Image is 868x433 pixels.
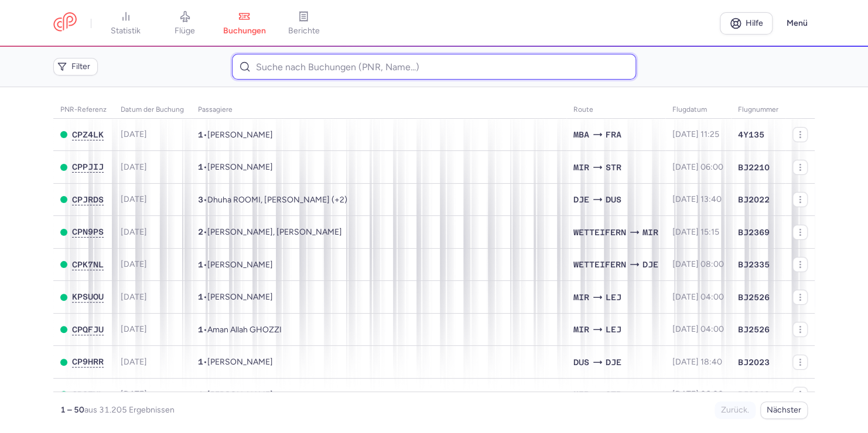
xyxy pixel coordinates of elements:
[198,260,203,269] span: 1
[738,226,770,238] span: BJ2369
[672,227,719,237] span: [DATE] 15:15
[198,227,203,236] span: 2
[672,259,724,269] span: [DATE] 08:00
[738,194,770,205] span: BJ2022
[573,258,626,271] font: WETTEIFERN
[207,390,273,400] span: Feki KHOULOUD
[121,162,147,172] span: [DATE]
[606,388,621,401] font: STR
[232,54,635,80] input: Suche nach Buchungen (PNR, Name...)
[573,291,589,304] font: MIR
[738,259,770,270] span: BJ2335
[672,129,719,139] span: [DATE] 11:25
[573,105,593,114] font: Route
[573,323,589,336] font: MIR
[207,292,273,302] span: Rekik ZAYNEB JANNET
[60,405,84,415] strong: 1 – 50
[606,161,621,174] font: STR
[720,12,773,35] a: Hilfe
[738,356,770,368] span: BJ2023
[72,227,104,236] span: CPN9PS
[198,162,273,172] span: •
[606,356,621,369] font: DJE
[198,130,273,140] span: •
[606,128,621,141] font: FRA
[672,389,723,399] span: [DATE] 06:00
[207,325,282,335] span: Aman Allah GHOZZI
[672,324,724,334] span: [DATE] 04:00
[606,291,621,304] font: LEJ
[72,260,104,269] span: CPK7NL
[780,12,815,35] button: Menü
[72,227,104,237] button: CPN9PS
[72,390,104,400] button: CPSFVL
[71,62,90,71] span: Filter
[715,401,756,419] button: Zurück.
[573,161,589,174] font: MIR
[288,26,319,36] span: Berichte
[738,161,770,173] span: BJ2210
[198,357,273,367] span: •
[72,325,104,335] button: CPQFJU
[643,226,658,239] font: MIR
[72,195,104,205] button: CPJRDS
[738,324,770,335] span: BJ2526
[198,227,342,237] span: •
[672,162,723,172] span: [DATE] 06:00
[121,129,147,139] span: [DATE]
[207,162,273,172] span: Mohamed Amine ABDERRAHMEN
[72,260,104,270] button: CPK7NL
[121,259,147,269] span: [DATE]
[207,260,273,270] span: Nabil YAHYA
[198,195,347,205] span: •
[53,58,98,75] button: Filter
[111,26,141,36] span: Statistik
[198,260,273,270] span: •
[672,194,722,204] span: [DATE] 13:40
[207,130,273,140] span: Mildred ADHIAMBO ORODI
[72,325,104,334] span: CPQFJU
[121,324,147,334] span: [DATE]
[198,390,273,400] span: •
[72,130,104,139] span: CPZ4LK
[72,390,104,399] span: CPSFVL
[198,390,203,399] span: 1
[60,105,107,114] font: PNR-Referenz
[672,357,722,367] span: [DATE] 18:40
[121,389,147,399] span: [DATE]
[746,18,763,28] font: Hilfe
[207,195,347,205] span: Dhuha ROOMI, Arwa ROOMI, Roua BELHADJ SOULAMI, Yazan KOC
[738,129,764,140] span: 4Y135
[198,325,203,334] span: 1
[573,128,589,141] font: MBA
[121,105,184,114] font: Datum der Buchung
[72,130,104,140] button: CPZ4LK
[72,162,104,172] button: CPPJIJ
[198,325,282,335] span: •
[672,292,724,302] span: [DATE] 04:00
[72,195,104,204] span: CPJRDS
[121,227,147,237] span: [DATE]
[198,195,203,204] span: 3
[53,12,77,34] a: CitizenPlane Logo mit rotem Hintergrund
[72,292,104,302] button: KPSUOU
[72,162,104,171] span: CPPJIJ
[121,194,147,204] span: [DATE]
[573,388,589,401] font: MIR
[198,130,203,139] span: 1
[198,162,203,171] span: 1
[573,193,589,206] font: DJE
[760,401,808,419] button: Nächster
[72,357,104,366] span: CP9HRR
[72,292,104,301] span: KPSUOU
[155,11,214,36] a: Flüge
[175,26,195,36] span: Flüge
[207,227,342,237] span: Darko MILOSEVIC, Arina BULATOVA
[198,105,233,114] font: Passagiere
[84,405,175,415] span: aus 31.205 Ergebnissen
[606,323,621,336] font: LEJ
[672,105,707,114] font: Flugdatum
[643,258,658,271] font: DJE
[274,11,333,36] a: Berichte
[198,357,203,366] span: 1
